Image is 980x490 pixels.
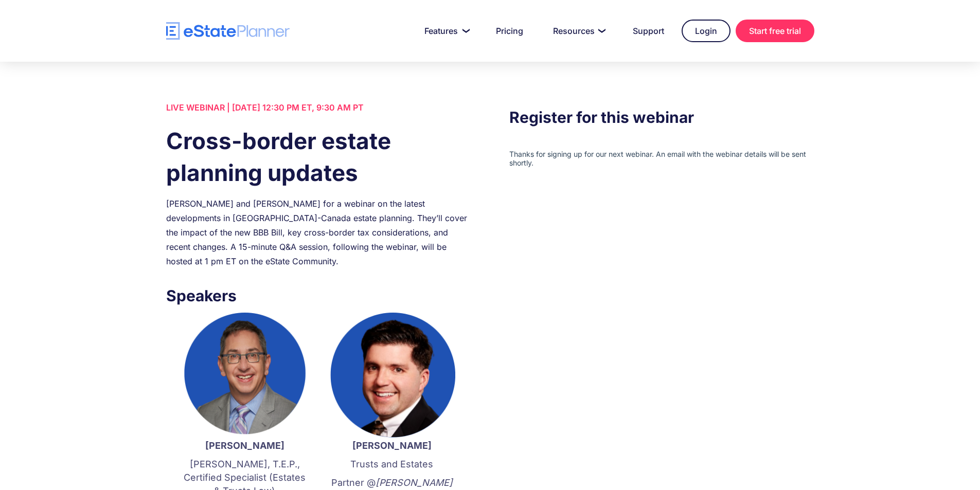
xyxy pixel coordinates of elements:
[166,100,471,115] div: LIVE WEBINAR | [DATE] 12:30 PM ET, 9:30 AM PT
[205,440,284,451] strong: [PERSON_NAME]
[620,21,676,41] a: Support
[166,22,290,40] a: home
[509,105,814,129] h3: Register for this webinar
[352,440,432,451] strong: [PERSON_NAME]
[484,21,536,41] a: Pricing
[166,284,471,307] h3: Speakers
[166,196,471,268] div: [PERSON_NAME] and [PERSON_NAME] for a webinar on the latest developments in [GEOGRAPHIC_DATA]-Can...
[166,125,471,189] h1: Cross-border estate planning updates
[329,458,455,471] p: Trusts and Estates
[412,21,478,41] a: Features
[736,20,814,42] a: Start free trial
[682,20,730,42] a: Login
[541,21,615,41] a: Resources
[509,150,814,167] iframe: Form 0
